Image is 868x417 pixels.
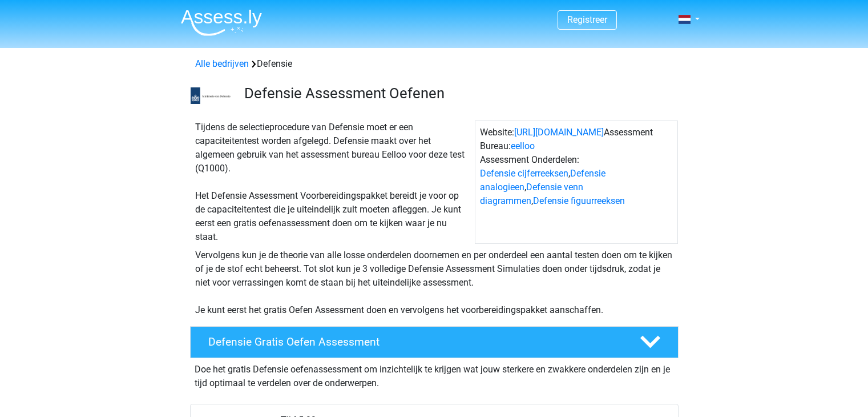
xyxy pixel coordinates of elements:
div: Tijdens de selectieprocedure van Defensie moet er een capaciteitentest worden afgelegd. Defensie ... [191,121,475,244]
h4: Defensie Gratis Oefen Assessment [208,335,621,348]
a: [URL][DOMAIN_NAME] [514,127,604,138]
img: Assessly [181,9,262,36]
a: Alle bedrijven [195,58,249,69]
a: Registreer [567,14,607,25]
div: Website: Assessment Bureau: Assessment Onderdelen: , , , [475,121,678,244]
a: Defensie venn diagrammen [480,182,583,206]
a: Defensie cijferreeksen [480,168,568,179]
a: Defensie Gratis Oefen Assessment [185,326,683,358]
h3: Defensie Assessment Oefenen [244,85,669,102]
div: Doe het gratis Defensie oefenassessment om inzichtelijk te krijgen wat jouw sterkere en zwakkere ... [190,358,679,390]
a: Defensie figuurreeksen [533,195,625,206]
div: Defensie [191,57,678,71]
a: eelloo [511,141,535,151]
div: Vervolgens kun je de theorie van alle losse onderdelen doornemen en per onderdeel een aantal test... [191,248,678,317]
a: Defensie analogieen [480,168,605,193]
